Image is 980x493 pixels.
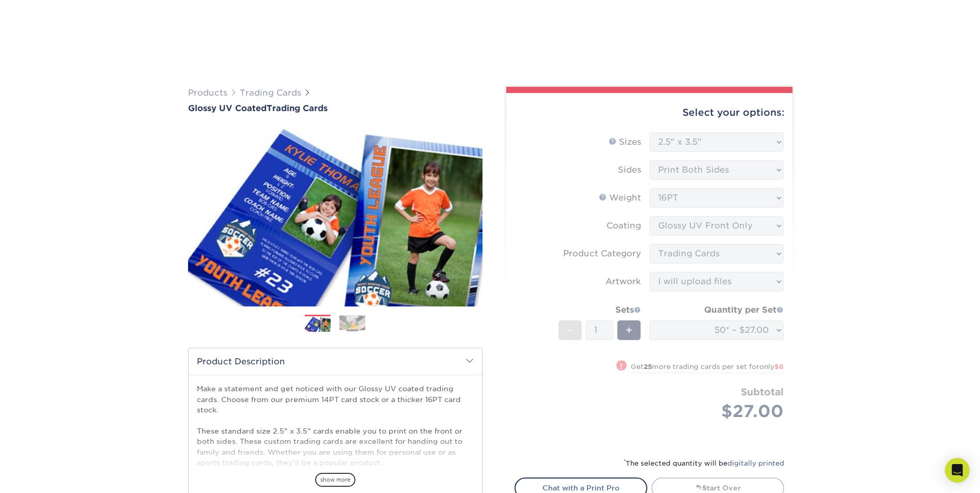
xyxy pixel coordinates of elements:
a: Trading Cards [240,88,301,98]
div: Open Intercom Messenger [945,458,970,483]
img: Trading Cards 02 [339,315,365,331]
h1: Trading Cards [188,103,483,113]
a: Products [188,88,227,98]
a: Glossy UV CoatedTrading Cards [188,103,483,113]
span: Glossy UV Coated [188,103,267,113]
h2: Product Description [189,348,482,375]
small: The selected quantity will be [624,459,784,467]
a: digitally printed [727,459,784,467]
span: show more [315,473,355,487]
img: Trading Cards 01 [305,315,331,333]
img: Glossy UV Coated 01 [188,114,483,318]
div: Select your options: [515,93,784,132]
